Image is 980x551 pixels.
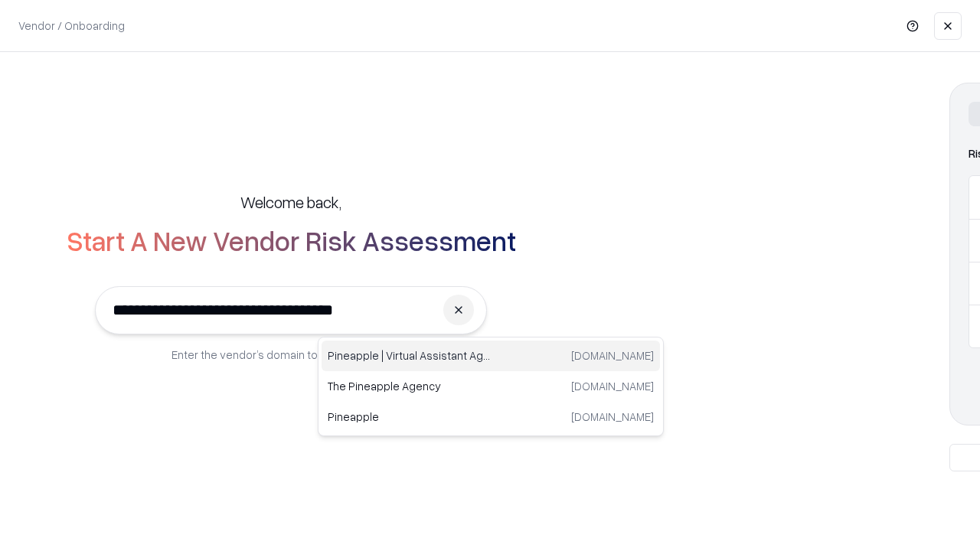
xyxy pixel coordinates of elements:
p: Enter the vendor’s domain to begin onboarding [171,347,410,363]
h5: Welcome back, [240,191,341,213]
div: Suggestions [318,337,664,436]
h2: Start A New Vendor Risk Assessment [67,225,516,256]
p: Pineapple [328,409,491,425]
p: [DOMAIN_NAME] [571,347,654,364]
p: Pineapple | Virtual Assistant Agency [328,347,491,364]
p: [DOMAIN_NAME] [571,378,654,394]
p: [DOMAIN_NAME] [571,409,654,425]
p: Vendor / Onboarding [18,18,125,34]
p: The Pineapple Agency [328,378,491,394]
